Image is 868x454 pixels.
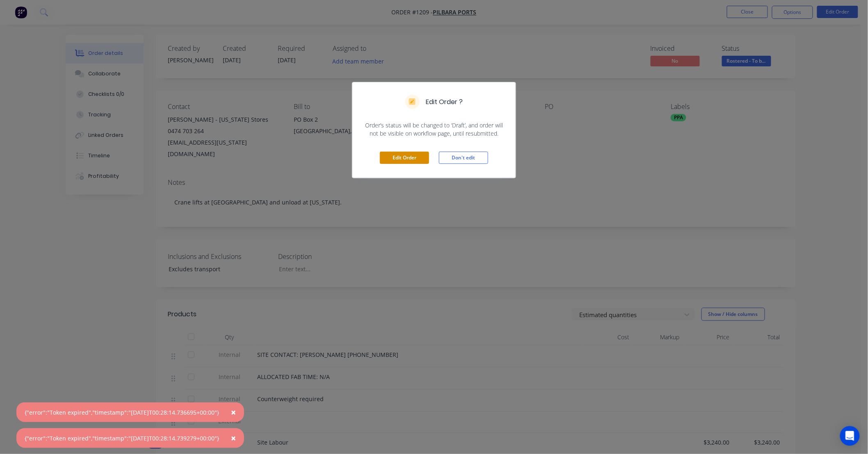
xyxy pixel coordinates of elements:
[223,402,244,422] button: Close
[840,426,860,446] div: Open Intercom Messenger
[223,428,244,448] button: Close
[439,152,488,164] button: Don't edit
[25,434,219,443] div: {"error":"Token expired","timestamp":"[DATE]T00:28:14.739279+00:00"}
[231,432,236,444] span: ×
[25,408,219,417] div: {"error":"Token expired","timestamp":"[DATE]T00:28:14.736695+00:00"}
[231,406,236,418] span: ×
[362,121,506,138] span: Order’s status will be changed to ‘Draft’, and order will not be visible on workflow page, until ...
[426,97,463,107] h5: Edit Order ?
[380,152,429,164] button: Edit Order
